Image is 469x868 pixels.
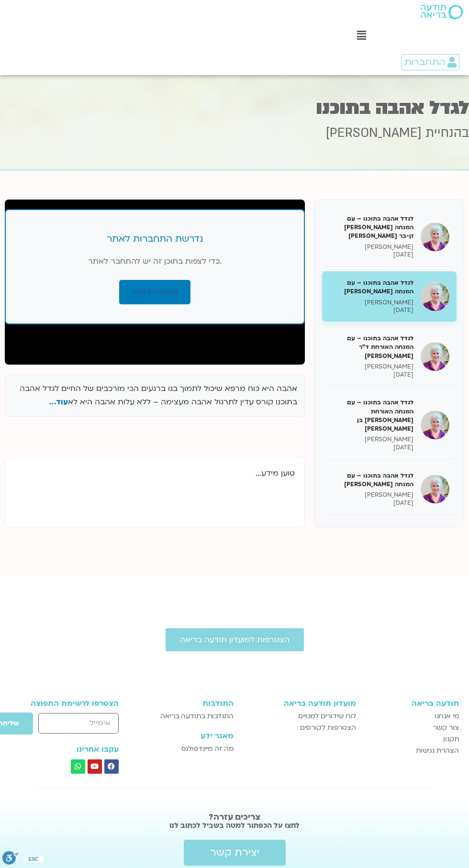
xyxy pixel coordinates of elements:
[10,699,119,708] h3: הצטרפו לרשימת התפוצה
[145,732,234,740] h3: מאגר ידע
[425,124,469,142] span: בהנחיית
[402,54,459,70] a: התחברות
[329,491,413,499] p: [PERSON_NAME]
[366,711,459,722] a: מי אנחנו
[329,435,413,444] p: [PERSON_NAME]
[160,711,234,722] span: התנדבות בתודעה בריאה
[366,734,459,745] a: תקנון
[421,475,449,503] img: לגדל אהבה בתוכנו – עם המנחה האורח בן קמינסקי
[421,223,449,251] img: לגדל אהבה בתוכנו – עם המנחה האורחת צילה זן-בר צור
[329,251,413,259] p: [DATE]
[10,745,119,754] h3: עקבו אחרינו
[435,711,459,722] span: מי אנחנו
[329,306,413,314] p: [DATE]
[326,124,422,142] span: [PERSON_NAME]
[5,812,464,822] h2: צריכים עזרה?
[166,628,304,651] a: הצטרפות למועדון תודעה בריאה
[329,243,413,251] p: [PERSON_NAME]
[15,467,295,480] p: טוען מידע...
[366,745,459,757] a: הצהרת נגישות
[443,734,459,745] span: תקנון
[25,233,285,245] h3: נדרשת התחברות לאתר
[10,712,119,740] form: טופס חדש
[5,821,464,830] h2: לחצו על הכפתור למטה בשביל לכתוב לנו
[119,280,190,304] a: התחבר לאתר
[329,444,413,452] p: [DATE]
[210,847,259,858] span: יצירת קשר
[243,699,356,708] h3: מועדון תודעה בריאה
[243,722,356,734] a: הצטרפות לקורסים
[25,255,285,268] p: כדי לצפות בתוכן זה יש להתחבר לאתר.
[184,840,286,866] a: יצירת קשר
[421,282,449,311] img: לגדל אהבה בתוכנו – עם המנחה האורח ענבר בר קמה
[145,699,234,708] h3: התנדבות
[421,5,463,19] img: תודעה בריאה
[298,711,356,722] span: לוח שידורים למנויים
[329,371,413,379] p: [DATE]
[329,278,413,296] h5: לגדל אהבה בתוכנו – עם המנחה [PERSON_NAME]
[366,722,459,734] a: צור קשר
[49,397,68,407] span: עוד...
[145,743,234,755] a: מה זה מיינדפולנס
[329,334,413,360] h5: לגדל אהבה בתוכנו – עם המנחה האורחת ד"ר [PERSON_NAME]
[180,635,290,644] span: הצטרפות למועדון תודעה בריאה
[145,711,234,722] a: התנדבות בתודעה בריאה
[329,214,413,241] h5: לגדל אהבה בתוכנו – עם המנחה [PERSON_NAME] זן-בר [PERSON_NAME]
[12,382,297,410] p: אהבה היא כוח מרפא שיכול לתמוך בנו ברגעים הכי מורכבים של החיים לגדל אהבה בתוכנו קורס עדין לתרגול א...
[366,699,459,708] h3: תודעה בריאה
[329,471,413,489] h5: לגדל אהבה בתוכנו – עם המנחה [PERSON_NAME]
[38,713,118,734] input: אימייל
[329,363,413,371] p: [PERSON_NAME]
[329,299,413,307] p: [PERSON_NAME]
[416,745,459,757] span: הצהרת נגישות
[404,57,445,67] span: התחברות
[433,722,459,734] span: צור קשר
[300,722,356,734] span: הצטרפות לקורסים
[421,411,449,439] img: לגדל אהבה בתוכנו – עם המנחה האורחת שאנייה כהן בן חיים
[329,499,413,507] p: [DATE]
[243,711,356,722] a: לוח שידורים למנויים
[329,398,413,433] h5: לגדל אהבה בתוכנו – עם המנחה האורחת [PERSON_NAME] בן [PERSON_NAME]
[181,743,234,755] span: מה זה מיינדפולנס
[421,342,449,371] img: לגדל אהבה בתוכנו – עם המנחה האורחת ד"ר נועה אלבלדה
